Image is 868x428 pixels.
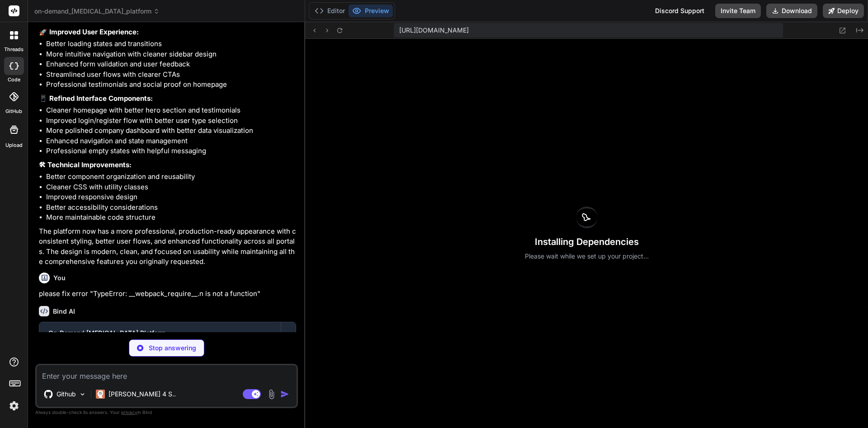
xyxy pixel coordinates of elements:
li: Enhanced navigation and state management [46,136,296,146]
strong: 🚀 Improved User Experience: [39,28,139,36]
li: Professional empty states with helpful messaging [46,146,296,156]
button: Preview [349,5,393,17]
p: [PERSON_NAME] 4 S.. [108,390,176,399]
li: Better loading states and transitions [46,39,296,49]
img: attachment [266,389,277,400]
button: Deploy [823,4,864,18]
li: Better component organization and reusability [46,172,296,182]
li: More intuitive navigation with cleaner sidebar design [46,49,296,60]
p: Please wait while we set up your project... [525,252,649,261]
span: privacy [121,409,137,415]
span: [URL][DOMAIN_NAME] [399,26,469,35]
div: On-Demand [MEDICAL_DATA] Platform [48,329,272,338]
li: More polished company dashboard with better data visualization [46,126,296,136]
li: Improved responsive design [46,192,296,202]
img: icon [280,390,289,399]
img: Claude 4 Sonnet [96,390,105,399]
h6: Bind AI [53,307,75,316]
button: Editor [311,5,349,17]
button: Invite Team [715,4,761,18]
p: Github [57,390,76,399]
h3: Installing Dependencies [525,235,649,248]
label: code [8,76,20,84]
strong: 🛠 Technical Improvements: [39,160,132,169]
img: settings [6,398,22,414]
li: Streamlined user flows with clearer CTAs [46,70,296,80]
p: please fix error "TypeError: __webpack_require__.n is not a function" [39,289,296,299]
img: Pick Models [79,390,86,398]
button: On-Demand [MEDICAL_DATA] PlatformClick to open Workbench [39,322,281,352]
li: Better accessibility considerations [46,202,296,213]
li: Enhanced form validation and user feedback [46,59,296,70]
li: Professional testimonials and social proof on homepage [46,80,296,90]
li: Cleaner CSS with utility classes [46,182,296,193]
button: Download [766,4,817,18]
h6: You [53,273,66,282]
p: The platform now has a more professional, production-ready appearance with consistent styling, be... [39,226,296,267]
p: Always double-check its answers. Your in Bind [35,408,298,417]
div: Discord Support [650,4,710,18]
label: Upload [5,141,23,149]
li: Improved login/register flow with better user type selection [46,116,296,126]
li: Cleaner homepage with better hero section and testimonials [46,105,296,116]
label: GitHub [5,108,22,115]
strong: 📱 Refined Interface Components: [39,94,153,103]
label: threads [4,46,24,53]
p: Stop answering [149,343,196,353]
span: on-demand_[MEDICAL_DATA]_platform [34,7,160,16]
li: More maintainable code structure [46,212,296,223]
